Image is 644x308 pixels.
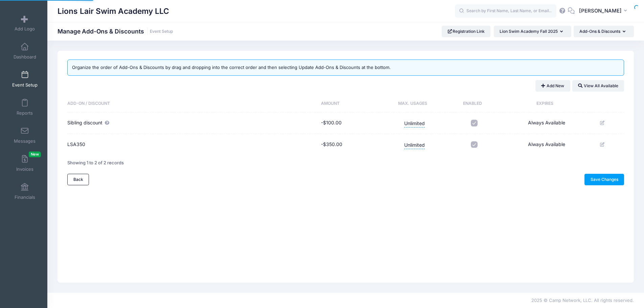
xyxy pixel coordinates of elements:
[535,80,570,92] button: Add New
[9,123,41,147] a: Messages
[9,39,41,63] a: Dashboard
[12,82,38,88] span: Event Setup
[318,95,379,113] th: Amount
[29,151,41,157] span: New
[499,134,595,155] td: Always Available
[318,134,379,155] td: -$350.00
[150,29,173,34] a: Event Setup
[531,298,634,303] span: 2025 © Camp Network, LLC. All rights reserved.
[404,118,425,127] span: Unlimited
[499,95,595,113] th: Expires
[574,26,634,37] button: Add-Ons & Discounts
[57,28,173,35] h1: Manage Add-Ons & Discounts
[379,95,450,113] th: Max. Usages
[57,3,169,19] h1: Lions Lair Swim Academy LLC
[9,11,41,35] a: Add Logo
[494,26,571,37] button: Lion Swim Academy Fall 2025
[67,155,124,171] div: Showing 1 to 2 of 2 records
[67,134,318,155] td: LSA350
[575,3,634,19] button: [PERSON_NAME]
[500,29,558,34] span: Lion Swim Academy Fall 2025
[9,95,41,119] a: Reports
[9,67,41,91] a: Event Setup
[15,26,35,32] span: Add Logo
[450,95,499,113] th: Enabled
[67,60,624,76] div: Organize the order of Add-Ons & Discounts by drag and dropping into the correct order and then se...
[572,80,624,92] button: View All Available
[14,138,36,144] span: Messages
[104,120,110,125] span: $100 off for each sibling
[584,174,624,185] a: Save Changes
[15,194,35,200] span: Financials
[404,140,425,149] span: Unlimited
[9,151,41,175] a: InvoicesNew
[17,110,33,116] span: Reports
[67,174,89,185] a: Back
[9,180,41,203] a: Financials
[442,26,491,37] a: Registration Link
[14,54,36,60] span: Dashboard
[16,166,33,172] span: Invoices
[67,95,318,113] th: Add-On / Discount
[455,4,556,18] input: Search by First Name, Last Name, or Email...
[499,113,595,134] td: Always Available
[67,113,318,134] td: Sibling discount
[579,7,622,15] span: [PERSON_NAME]
[318,113,379,134] td: -$100.00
